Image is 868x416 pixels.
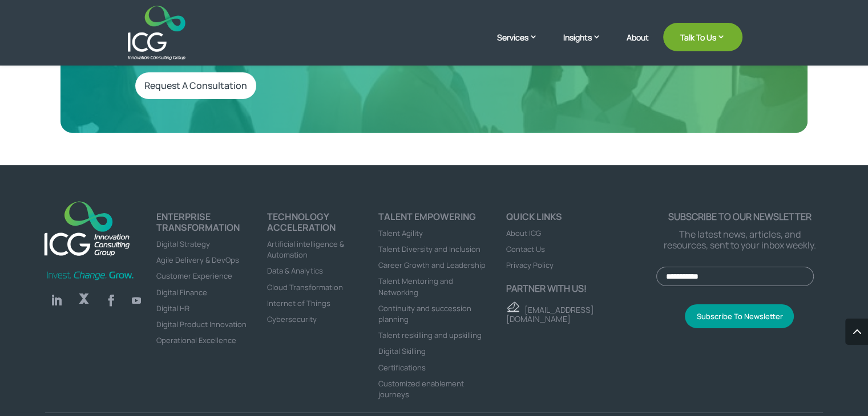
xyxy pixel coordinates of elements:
h4: Quick links [506,211,656,227]
a: Data & Analytics [267,266,323,276]
a: About [627,33,649,60]
a: Internet of Things [267,298,330,308]
a: Talk To Us [663,23,742,51]
a: logo_footer [38,195,136,264]
img: ICG-new logo (1) [38,195,136,262]
a: Digital Strategy [156,239,210,249]
a: Digital HR [156,303,189,313]
img: ICG [128,6,185,60]
a: Privacy Policy [506,260,554,270]
a: Follow on Facebook [100,289,123,312]
iframe: Chat Widget [678,293,868,416]
a: Follow on Youtube [127,291,146,309]
a: Talent reskilling and upskilling [378,330,482,340]
p: Partner with us! [506,283,656,294]
a: Continuity and succession planning [378,303,471,324]
a: Cybersecurity [267,314,317,324]
img: Invest-Change-Grow-Green [45,270,135,281]
a: Artificial intelligence & Automation [267,239,344,260]
p: Subscribe to our newsletter [656,211,823,222]
a: Digital Product Innovation [156,319,247,329]
h4: Talent Empowering [378,211,490,227]
a: Talent Mentoring and Networking [378,276,453,297]
a: Services [497,31,549,60]
h4: TECHNOLOGY ACCELERATION [267,211,378,238]
a: [EMAIL_ADDRESS][DOMAIN_NAME] [506,304,594,324]
a: Request A Consultation [135,72,256,99]
a: Talent Diversity and Inclusion [378,244,481,254]
a: Insights [563,31,612,60]
a: Customer Experience [156,271,232,281]
a: Follow on X [72,289,95,312]
a: Digital Finance [156,287,207,297]
a: Talent Agility [378,228,423,238]
img: email - ICG [506,301,519,313]
a: Cloud Transformation [267,282,343,292]
a: Digital Skilling [378,346,426,356]
a: Operational Excellence [156,335,236,345]
a: Agile Delivery & DevOps [156,255,239,265]
h4: ENTERPRISE TRANSFORMATION [156,211,268,238]
a: About ICG [506,228,541,238]
a: Certifications [378,362,426,373]
a: Contact Us [506,244,545,254]
a: Career Growth and Leadership [378,260,486,270]
a: Follow on LinkedIn [45,289,68,312]
a: Customized enablement journeys [378,378,464,399]
p: The latest news, articles, and resources, sent to your inbox weekly. [656,229,823,251]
